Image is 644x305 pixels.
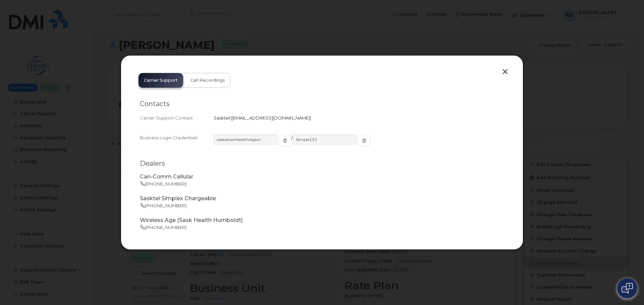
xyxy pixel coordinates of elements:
button: copy to clipboard [358,135,371,147]
h2: Dealers [140,159,504,168]
p: Wireless Age (Sask Health Humboldt) [140,217,504,224]
h2: Contacts [140,100,504,108]
div: Business Login Credentials [140,135,214,153]
span: Call Recordings [191,78,225,83]
div: / [214,135,504,153]
div: Carrier Support Contact [140,115,214,121]
p: Sasktel Simplex Chargeable [140,195,504,203]
p: [PHONE_NUMBER] [140,224,504,231]
p: [PHONE_NUMBER] [140,203,504,209]
span: [EMAIL_ADDRESS][DOMAIN_NAME] [232,115,310,121]
span: Sasktel [214,115,230,121]
p: [PHONE_NUMBER] [140,181,504,187]
img: Open chat [622,283,633,294]
p: Can-Comm Cellular [140,173,504,181]
button: copy to clipboard [279,135,291,147]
